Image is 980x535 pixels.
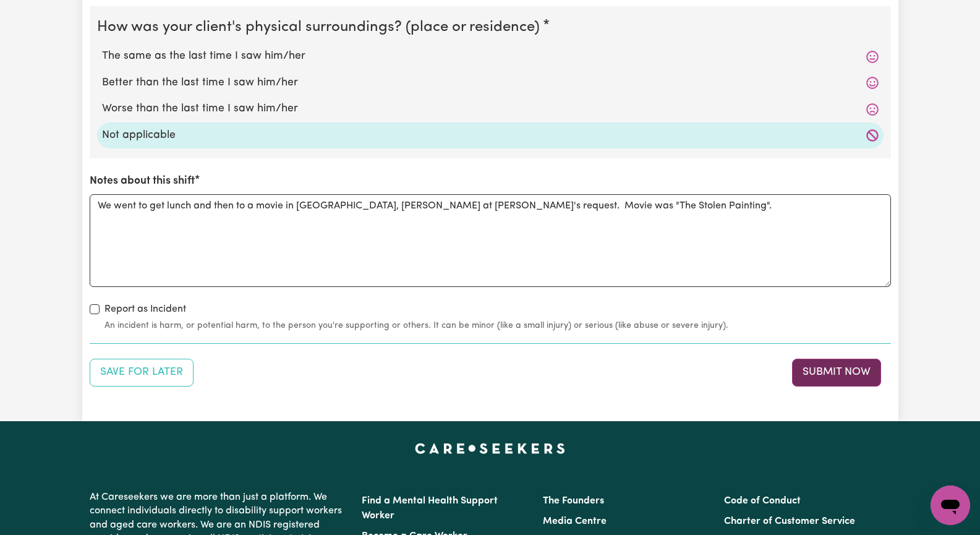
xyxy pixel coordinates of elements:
button: Submit your job report [792,359,881,386]
iframe: Button to launch messaging window [931,486,970,525]
a: Code of Conduct [724,496,801,506]
a: Charter of Customer Service [724,516,855,526]
a: The Founders [543,496,604,506]
label: Better than the last time I saw him/her [102,75,879,91]
button: Save your job report [90,359,194,386]
label: Notes about this shift [90,173,195,189]
legend: How was your client's physical surroundings? (place or residence) [97,16,545,38]
a: Media Centre [543,516,607,526]
a: Careseekers home page [415,443,565,453]
label: Worse than the last time I saw him/her [102,101,879,117]
small: An incident is harm, or potential harm, to the person you're supporting or others. It can be mino... [104,319,891,332]
textarea: We went to get lunch and then to a movie in [GEOGRAPHIC_DATA], [PERSON_NAME] at [PERSON_NAME]'s r... [90,194,891,287]
label: Report as Incident [104,302,186,317]
label: The same as the last time I saw him/her [102,48,879,64]
label: Not applicable [102,127,879,143]
a: Find a Mental Health Support Worker [362,496,498,521]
